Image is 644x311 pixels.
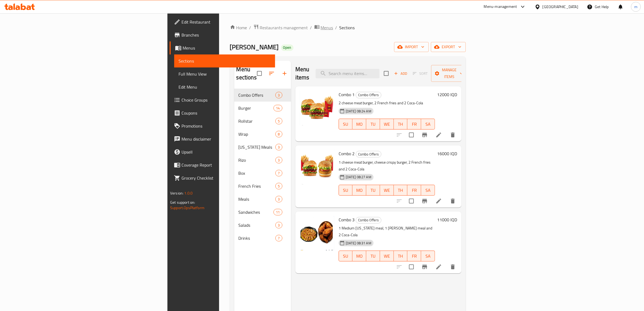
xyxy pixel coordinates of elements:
[239,131,276,137] span: Wrap
[179,71,271,77] span: Full Menu View
[239,105,274,111] span: Burger
[239,92,276,98] span: Combo Offers
[394,251,408,261] button: TH
[276,119,282,124] span: 5
[275,144,282,150] div: items
[321,24,333,31] span: Menus
[274,210,282,215] span: 11
[407,119,421,129] button: FR
[437,91,457,98] h6: 12000 IQD
[170,119,275,132] a: Promotions
[276,171,282,176] span: 7
[300,216,334,251] img: Combo 3
[380,119,394,129] button: WE
[394,119,408,129] button: TH
[239,183,276,189] span: French Fries
[170,145,275,158] a: Upsell
[170,190,183,197] span: Version:
[344,174,374,180] span: [DATE] 08:27 AM
[316,69,379,78] input: search
[407,185,421,196] button: FR
[170,106,275,119] a: Coupons
[181,32,271,38] span: Branches
[239,144,276,150] span: [US_STATE] Meals
[356,217,381,223] span: Combo Offers
[170,132,275,145] a: Menu disclaimer
[407,251,421,261] button: FR
[239,209,274,215] div: Sandwiches
[275,183,282,189] div: items
[181,136,271,142] span: Menu disclaimer
[234,141,291,154] div: [US_STATE] Meals3
[234,86,291,247] nav: Menu sections
[275,170,282,176] div: items
[339,90,355,99] span: Combo 1
[380,251,394,261] button: WE
[355,120,364,128] span: MO
[274,106,282,111] span: 14
[356,92,381,98] span: Combo Offers
[421,119,435,129] button: SA
[341,120,351,128] span: SU
[380,185,394,196] button: WE
[339,24,355,31] span: Sections
[435,44,461,50] span: export
[295,65,309,82] h2: Menu items
[181,175,271,181] span: Grocery Checklist
[179,84,271,90] span: Edit Menu
[234,206,291,219] div: Sandwiches11
[239,157,276,163] span: Rizo
[181,123,271,129] span: Promotions
[230,24,466,31] nav: breadcrumb
[170,199,195,206] span: Get support on:
[265,67,278,80] span: Sort sections
[352,119,366,129] button: MO
[366,119,380,129] button: TU
[275,235,282,241] div: items
[484,4,517,10] div: Menu-management
[181,110,271,116] span: Coupons
[234,167,291,180] div: Box7
[276,197,282,202] span: 3
[366,185,380,196] button: TU
[406,195,417,207] span: Select to update
[396,120,405,128] span: TH
[278,67,291,80] button: Add section
[634,4,638,10] span: m
[275,222,282,228] div: items
[446,195,459,208] button: delete
[435,198,442,204] a: Edit menu item
[234,115,291,128] div: Rollstar5
[341,186,351,194] span: SU
[170,41,275,54] a: Menus
[335,24,337,31] li: /
[170,15,275,28] a: Edit Restaurant
[421,251,435,261] button: SA
[355,252,364,260] span: MO
[276,132,282,137] span: 8
[181,162,271,168] span: Coverage Report
[179,58,271,64] span: Sections
[170,158,275,171] a: Coverage Report
[382,186,392,194] span: WE
[418,260,431,273] button: Branch-specific-item
[239,222,276,228] span: Salads
[181,19,271,25] span: Edit Restaurant
[418,128,431,141] button: Branch-specific-item
[276,184,282,189] span: 5
[281,45,293,50] span: Open
[382,252,392,260] span: WE
[276,223,282,228] span: 3
[409,252,419,260] span: FR
[310,24,312,31] li: /
[431,65,467,82] button: Manage items
[398,44,424,50] span: import
[392,69,409,78] span: Add item
[406,129,417,141] span: Select to update
[239,170,276,176] span: Box
[170,204,204,211] a: Support.OpsPlatform
[435,67,463,80] span: Manage items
